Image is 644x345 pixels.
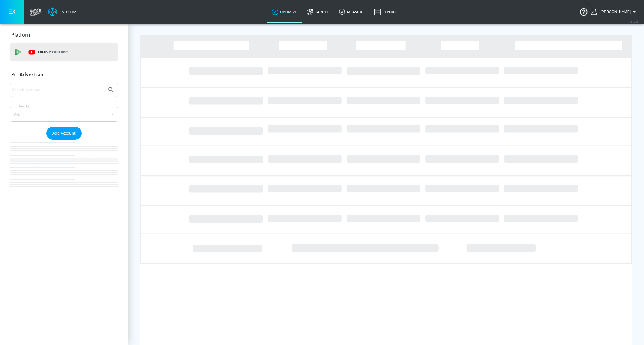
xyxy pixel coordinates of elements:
[575,3,592,20] button: Open Resource Center
[10,66,118,83] div: Advertiser
[11,31,32,38] p: Platform
[17,104,30,108] label: Sort By
[46,127,82,140] button: Add Account
[591,8,638,16] button: [PERSON_NAME]
[19,71,44,78] p: Advertiser
[12,86,104,94] input: Search by name
[38,49,68,55] p: DV360:
[52,130,76,137] span: Add Account
[629,20,638,23] span: v 4.24.0
[10,43,118,61] div: DV360: Youtube
[10,26,118,43] div: Platform
[267,1,302,23] a: optimize
[334,1,369,23] a: measure
[598,10,631,14] span: login as: guillermo.cabrera@zefr.com
[302,1,334,23] a: Target
[10,107,118,122] div: A-Z
[369,1,401,23] a: Report
[59,9,76,15] div: Atrium
[10,83,118,199] div: Advertiser
[48,7,76,16] a: Atrium
[10,140,118,199] nav: list of Advertiser
[51,49,68,55] p: Youtube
